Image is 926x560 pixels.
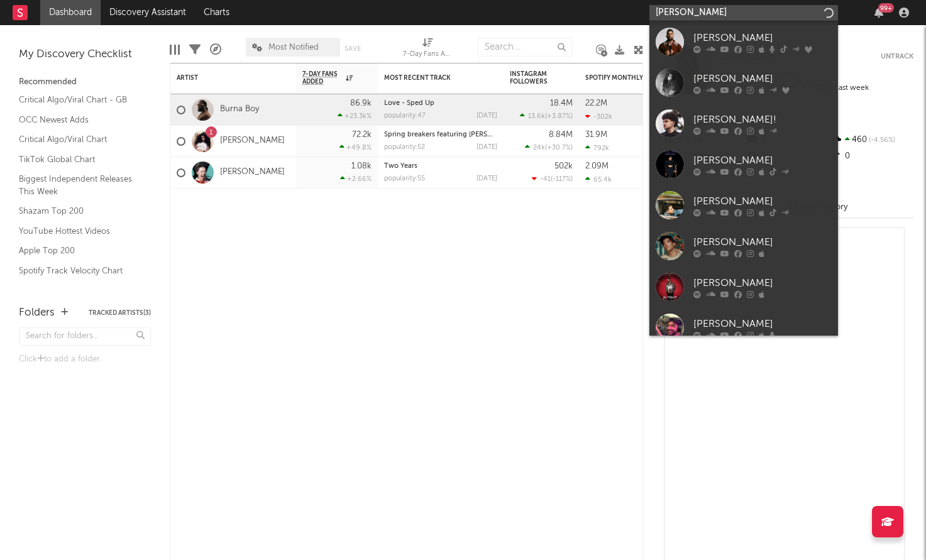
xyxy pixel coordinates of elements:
div: +2.66 % [340,175,372,183]
div: popularity: 52 [384,144,425,151]
div: 0 [830,148,913,165]
a: [PERSON_NAME] [220,167,285,178]
span: -41 [540,176,551,183]
div: 72.2k [352,131,372,139]
button: Tracked Artists(3) [89,310,151,316]
a: Two Years [384,163,417,170]
div: 18.4M [550,99,573,107]
div: 31.9M [585,131,607,139]
div: 8.84M [549,131,573,139]
a: TikTok Global Chart [19,153,138,167]
div: 460 [830,132,913,148]
div: popularity: 55 [384,175,425,182]
a: [PERSON_NAME] [649,62,838,103]
a: [PERSON_NAME] [649,185,838,226]
a: OCC Newest Adds [19,113,138,127]
span: 13.6k [528,113,545,120]
a: [PERSON_NAME] [220,136,285,146]
span: -117 % [553,176,571,183]
div: popularity: 47 [384,113,426,119]
div: My Discovery Checklist [19,47,151,62]
a: Biggest Independent Releases This Week [19,172,138,198]
div: Recommended [19,75,151,90]
a: [PERSON_NAME] [649,21,838,62]
span: Most Notified [268,43,319,52]
a: Burna Boy [220,104,259,115]
div: 1.08k [351,162,372,170]
span: +30.7 % [547,145,571,151]
a: Spring breakers featuring [PERSON_NAME] [384,131,524,138]
div: Filters [189,31,201,68]
a: [PERSON_NAME]! [649,103,838,144]
button: 99+ [874,8,883,18]
div: 22.2M [585,99,607,107]
div: [PERSON_NAME] [693,153,832,168]
div: 86.9k [350,99,372,107]
a: [PERSON_NAME] [649,226,838,266]
a: Apple Top 200 [19,244,138,258]
div: Click to add a folder. [19,352,151,367]
div: [PERSON_NAME] [693,30,832,45]
div: 2.09M [585,162,609,170]
a: Spotify Track Velocity Chart [19,264,138,278]
div: Love - Sped Up [384,100,497,107]
a: [PERSON_NAME] [649,307,838,348]
div: 65.4k [585,175,612,184]
a: [PERSON_NAME] [649,144,838,185]
input: Search for folders... [19,327,151,346]
button: Save [344,45,361,52]
div: [DATE] [477,144,497,151]
a: YouTube Hottest Videos [19,224,138,238]
span: -4.56 % [867,137,895,144]
div: +49.8 % [339,143,372,151]
div: [PERSON_NAME] [693,194,832,209]
svg: Chart title [642,94,698,126]
div: Folders [19,305,55,321]
div: [DATE] [477,113,497,119]
div: 502k [554,162,573,170]
div: [PERSON_NAME] [693,275,832,290]
a: Love - Sped Up [384,100,434,107]
div: Two Years [384,163,497,170]
div: Artist [177,74,271,82]
div: +23.3k % [338,112,372,120]
button: Untrack [881,50,913,63]
div: [PERSON_NAME] [693,71,832,86]
div: Edit Columns [170,31,180,68]
svg: Chart title [642,157,698,189]
div: -302k [585,113,612,121]
div: [PERSON_NAME] [693,234,832,250]
div: 7-Day Fans Added (7-Day Fans Added) [403,31,453,68]
a: Critical Algo/Viral Chart - GB [19,93,138,107]
a: Critical Algo/Viral Chart [19,133,138,146]
svg: Chart title [642,126,698,157]
span: 7-Day Fans Added [302,70,343,85]
div: 792k [585,144,609,152]
div: ( ) [532,175,573,183]
div: ( ) [525,143,573,151]
div: Most Recent Track [384,74,478,82]
div: Spring breakers featuring kesha [384,131,497,138]
input: Search... [478,38,572,57]
div: A&R Pipeline [210,31,221,68]
div: [DATE] [477,175,497,182]
div: 7-Day Fans Added (7-Day Fans Added) [403,47,453,62]
span: 24k [533,145,545,151]
input: Search for artists [649,5,838,21]
a: Shazam Top 200 [19,204,138,218]
div: ( ) [520,112,573,120]
span: +3.87 % [547,113,571,120]
div: [PERSON_NAME] [693,316,832,331]
div: Spotify Monthly Listeners [585,74,680,82]
a: [PERSON_NAME] [649,266,838,307]
div: Instagram Followers [510,70,554,85]
div: 99 + [878,3,894,13]
div: [PERSON_NAME]! [693,112,832,127]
